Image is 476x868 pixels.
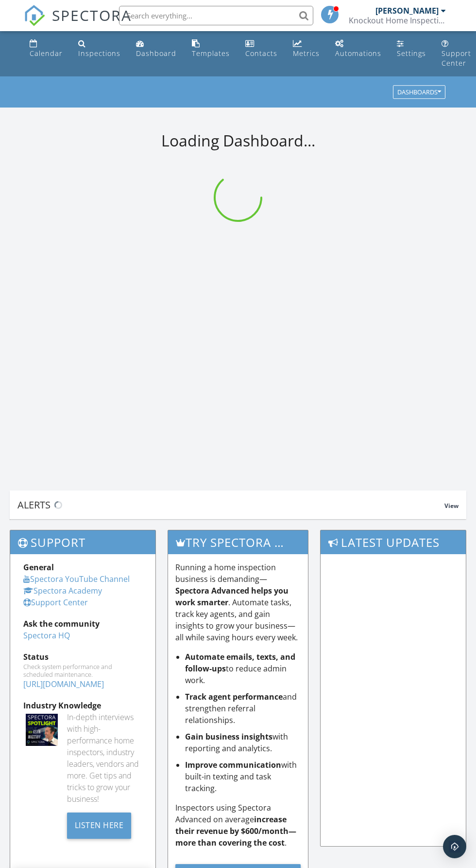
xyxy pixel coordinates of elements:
strong: Gain business insights [185,731,272,742]
a: Listen Here [67,819,132,830]
div: Automations [335,49,381,58]
div: Contacts [245,49,277,58]
span: SPECTORA [52,5,132,25]
a: Spectora Academy [23,585,102,596]
div: Dashboard [136,49,176,58]
h3: Support [10,530,155,554]
h3: Try spectora advanced [DATE] [168,530,307,554]
div: [PERSON_NAME] [375,6,439,16]
strong: Improve communication [185,759,281,770]
a: Metrics [289,35,323,63]
a: Automations (Basic) [331,35,385,63]
img: Spectoraspolightmain [26,714,58,746]
strong: Spectora Advanced helps you work smarter [175,585,289,608]
a: Inspections [74,35,124,63]
div: Check system performance and scheduled maintenance. [23,663,142,678]
strong: increase their revenue by $600/month—more than covering the cost [175,814,296,848]
div: Settings [397,49,426,58]
a: Spectora YouTube Channel [23,574,130,584]
div: Templates [192,49,230,58]
div: Metrics [293,49,320,58]
span: View [444,502,459,510]
a: Support Center [23,597,88,608]
h3: Latest Updates [321,530,466,554]
div: Knockout Home Inspections LLC [349,16,446,25]
div: Alerts [17,498,444,511]
li: and strengthen referral relationships. [185,691,300,726]
li: with built-in texting and task tracking. [185,759,300,794]
li: to reduce admin work. [185,651,300,686]
a: SPECTORA [24,13,132,34]
p: Running a home inspection business is demanding— . Automate tasks, track key agents, and gain ins... [175,561,300,643]
div: Listen Here [67,813,132,839]
div: Support Center [442,49,471,68]
input: Search everything... [119,6,313,25]
li: with reporting and analytics. [185,731,300,754]
img: The Best Home Inspection Software - Spectora [24,5,45,26]
div: Open Intercom Messenger [443,835,466,858]
div: Status [23,651,142,663]
strong: Automate emails, texts, and follow-ups [185,651,295,674]
div: Dashboards [397,89,441,96]
a: [URL][DOMAIN_NAME] [23,679,104,689]
div: Inspections [78,49,120,58]
div: Calendar [30,49,63,58]
div: Ask the community [23,618,142,630]
a: Settings [393,35,430,63]
strong: General [23,562,54,573]
div: Industry Knowledge [23,700,142,711]
div: In-depth interviews with high-performance home inspectors, industry leaders, vendors and more. Ge... [67,711,143,805]
p: Inspectors using Spectora Advanced on average . [175,802,300,849]
a: Dashboard [132,35,180,63]
a: Spectora HQ [23,630,70,641]
a: Support Center [438,35,475,72]
strong: Track agent performance [185,691,283,702]
a: Templates [188,35,234,63]
a: Calendar [26,35,67,63]
button: Dashboards [393,86,445,99]
a: Contacts [241,35,281,63]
